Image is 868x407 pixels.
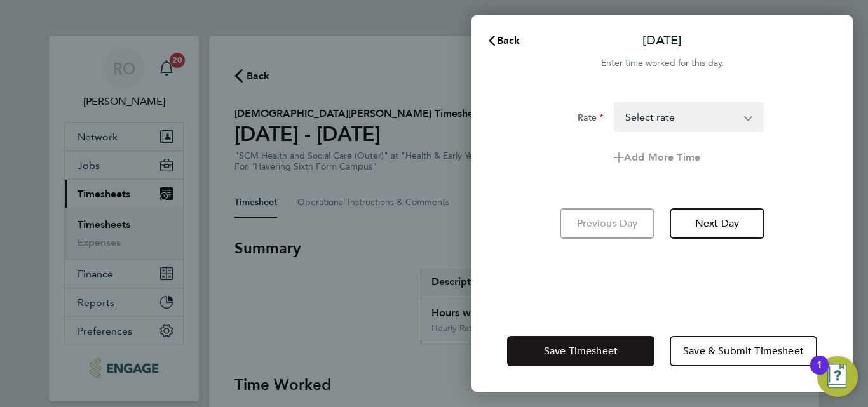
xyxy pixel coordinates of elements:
[471,56,853,71] div: Enter time worked for this day.
[670,208,764,239] button: Next Day
[544,345,618,357] span: Save Timesheet
[683,345,804,357] span: Save & Submit Timesheet
[507,336,654,366] button: Save Timesheet
[474,28,533,53] button: Back
[642,32,682,50] p: [DATE]
[670,336,817,366] button: Save & Submit Timesheet
[578,112,604,127] label: Rate
[695,217,739,230] span: Next Day
[817,365,822,382] div: 1
[497,34,520,46] span: Back
[817,356,858,397] button: Open Resource Center, 1 new notification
